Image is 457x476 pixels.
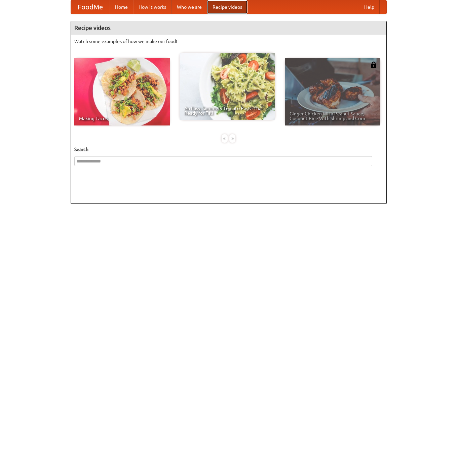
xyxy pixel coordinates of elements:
a: Home [110,0,133,14]
a: How it works [133,0,172,14]
img: 483408.png [370,62,377,68]
a: Help [359,0,380,14]
div: « [222,134,228,143]
a: Who we are [172,0,207,14]
h5: Search [74,146,383,153]
div: » [229,134,235,143]
p: Watch some examples of how we make our food! [74,38,383,45]
a: Recipe videos [207,0,247,14]
h4: Recipe videos [71,21,386,35]
a: FoodMe [71,0,110,14]
span: Making Tacos [79,116,165,121]
span: An Easy, Summery Tomato Pasta That's Ready for Fall [184,106,270,115]
a: An Easy, Summery Tomato Pasta That's Ready for Fall [180,53,275,120]
a: Making Tacos [74,58,170,125]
